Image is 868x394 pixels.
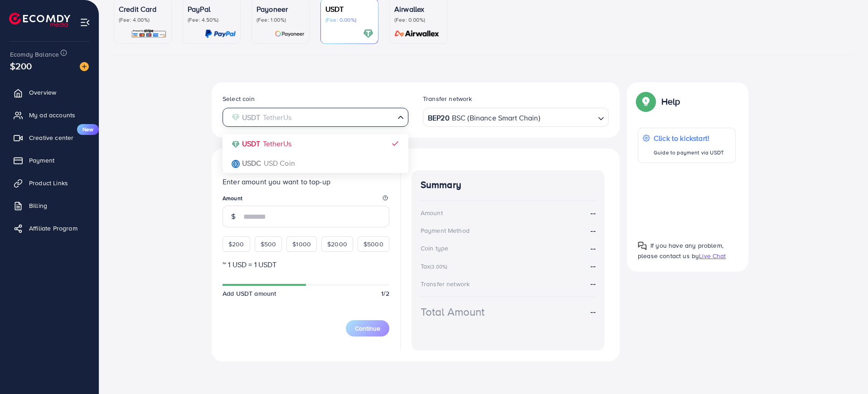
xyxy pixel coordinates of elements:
[325,16,373,24] p: (Fee: 0.00%)
[654,147,724,158] p: Guide to payment via USDT
[119,4,167,14] p: Credit Card
[421,226,470,235] div: Payment Method
[275,29,305,39] img: card
[430,263,447,270] small: (3.00%)
[29,224,78,233] span: Affiliate Program
[263,139,291,149] span: TetherUs
[423,94,472,103] label: Transfer network
[591,307,595,317] strong: --
[188,4,236,14] p: PayPal
[29,111,75,120] span: My ad accounts
[223,159,267,173] h3: Add fund
[591,243,595,254] strong: --
[223,176,389,187] p: Enter amount you want to top-up
[223,289,276,298] span: Add USDT amount
[638,241,723,260] span: If you have any problem, please contact us by
[7,219,92,237] a: Affiliate Program
[541,111,594,125] input: Search for option
[10,50,59,59] span: Ecomdy Balance
[421,304,485,320] div: Total Amount
[7,83,92,101] a: Overview
[9,13,70,27] img: logo
[131,29,167,39] img: card
[29,201,47,210] span: Billing
[7,129,92,147] a: Creative centerNew
[292,240,311,249] span: $1000
[7,151,92,169] a: Payment
[223,194,389,206] legend: Amount
[29,178,68,187] span: Product Links
[227,111,394,125] input: Search for option
[264,158,295,168] span: USD Coin
[261,240,276,249] span: $500
[394,16,442,24] p: (Fee: 0.00%)
[392,29,442,39] img: card
[188,16,236,24] p: (Fee: 4.50%)
[7,174,92,192] a: Product Links
[257,16,305,24] p: (Fee: 1.00%)
[428,111,450,125] strong: BEP20
[29,133,73,142] span: Creative center
[638,93,654,110] img: Popup guide
[421,179,596,191] h4: Summary
[591,261,595,271] strong: --
[10,59,32,72] span: $200
[257,4,305,14] p: Payoneer
[829,353,861,387] iframe: Chat
[421,262,451,271] div: Tax
[223,94,255,103] label: Select coin
[381,289,389,298] span: 1/2
[364,240,383,249] span: $5000
[119,16,167,24] p: (Fee: 4.00%)
[363,29,373,39] img: card
[7,106,92,124] a: My ad accounts
[591,226,595,236] strong: --
[355,324,380,333] span: Continue
[638,241,647,250] img: Popup guide
[228,240,244,249] span: $200
[661,96,680,107] p: Help
[7,197,92,215] a: Billing
[80,17,90,28] img: menu
[205,29,236,39] img: card
[242,158,262,168] strong: USDC
[423,108,609,126] div: Search for option
[77,124,99,135] span: New
[421,279,470,288] div: Transfer network
[232,160,240,168] img: coin
[654,133,724,144] p: Click to kickstart!
[29,156,54,165] span: Payment
[394,4,442,14] p: Airwallex
[421,208,443,217] div: Amount
[327,240,347,249] span: $2000
[223,108,408,126] div: Search for option
[591,279,595,288] strong: --
[346,320,389,336] button: Continue
[232,140,240,149] img: coin
[242,139,261,149] strong: USDT
[29,88,56,97] span: Overview
[223,259,389,270] p: ~ 1 USD = 1 USDT
[421,244,448,253] div: Coin type
[699,251,726,260] span: Live Chat
[452,111,540,125] span: BSC (Binance Smart Chain)
[591,208,595,218] strong: --
[80,62,89,71] img: image
[325,4,373,14] p: USDT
